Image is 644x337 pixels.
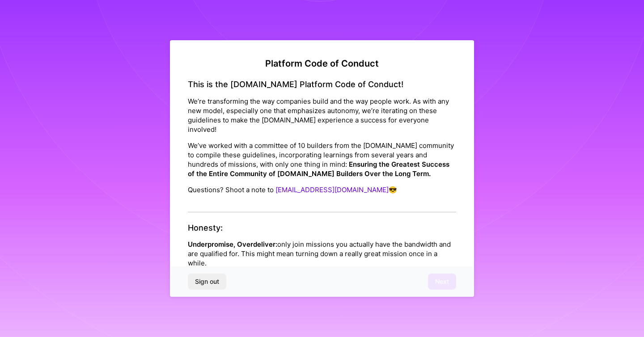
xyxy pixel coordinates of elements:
p: We’re transforming the way companies build and the way people work. As with any new model, especi... [188,97,456,134]
p: Questions? Shoot a note to 😎 [188,185,456,194]
strong: Underpromise, Overdeliver: [188,240,277,249]
h2: Platform Code of Conduct [188,58,456,69]
span: Sign out [195,277,219,286]
a: [EMAIL_ADDRESS][DOMAIN_NAME] [275,185,389,194]
p: We’ve worked with a committee of 10 builders from the [DOMAIN_NAME] community to compile these gu... [188,141,456,178]
h4: This is the [DOMAIN_NAME] Platform Code of Conduct! [188,80,456,89]
h4: Honesty: [188,223,456,233]
button: Sign out [188,274,226,290]
strong: Ensuring the Greatest Success of the Entire Community of [DOMAIN_NAME] Builders Over the Long Term. [188,160,449,178]
p: only join missions you actually have the bandwidth and are qualified for. This might mean turning... [188,240,456,268]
